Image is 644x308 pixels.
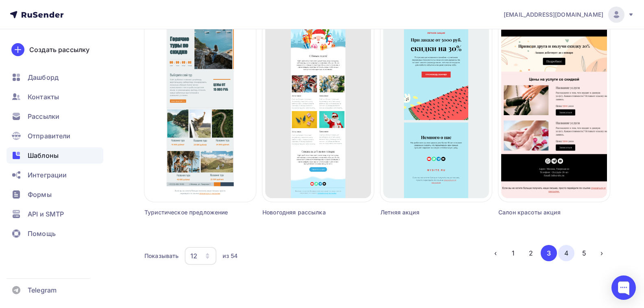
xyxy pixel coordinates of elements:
span: Рассылки [28,111,59,121]
span: Telegram [28,285,57,295]
div: 12 [190,251,197,261]
div: Показывать [144,252,179,260]
a: Дашборд [7,69,103,85]
a: Шаблоны [7,147,103,164]
div: Туристическое предложение [144,208,228,216]
button: Go to page 3 [541,245,557,261]
span: Отправители [28,131,71,141]
a: Контакты [7,89,103,105]
div: Летняя акция [380,208,464,216]
div: Салон красоты акция [498,208,582,216]
span: Шаблоны [28,151,59,160]
button: Go to previous page [487,245,504,261]
a: Рассылки [7,108,103,125]
span: Контакты [28,92,59,102]
span: Формы [28,190,52,199]
div: из 54 [223,252,238,260]
button: Go to page 4 [558,245,574,261]
button: Go to next page [594,245,610,261]
button: Go to page 2 [523,245,539,261]
button: Go to page 5 [576,245,592,261]
span: Интеграции [28,170,67,180]
span: API и SMTP [28,209,64,219]
div: Создать рассылку [29,45,90,55]
ul: Pagination [487,245,610,261]
a: Формы [7,186,103,203]
span: [EMAIL_ADDRESS][DOMAIN_NAME] [504,11,603,19]
button: 12 [184,247,217,265]
button: Go to page 1 [505,245,522,261]
span: Помощь [28,229,56,238]
a: [EMAIL_ADDRESS][DOMAIN_NAME] [504,7,634,23]
a: Отправители [7,128,103,144]
span: Дашборд [28,72,59,82]
div: Новогодняя рассылка [262,208,346,216]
